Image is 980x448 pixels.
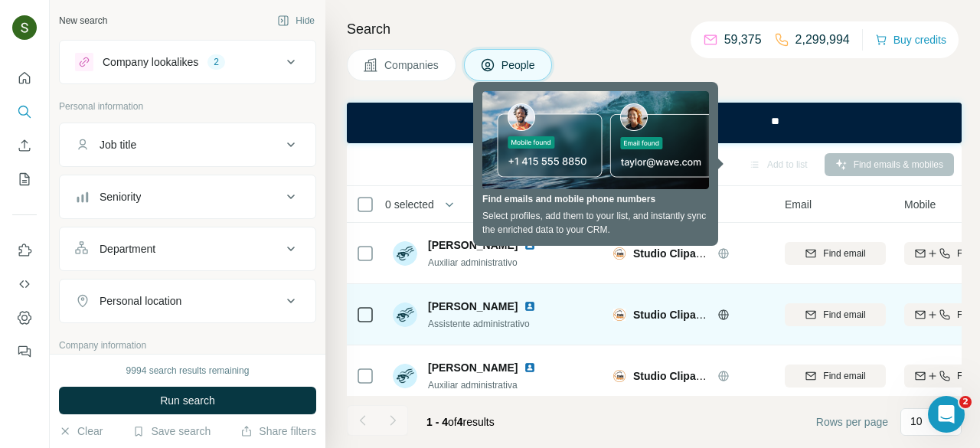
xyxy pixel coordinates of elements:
[524,361,536,374] img: LinkedIn logo
[12,304,37,332] button: Dashboard
[126,364,250,378] div: 9994 search results remaining
[60,126,315,163] button: Job title
[12,132,37,159] button: Enrich CSV
[59,100,316,113] p: Personal information
[457,416,463,428] span: 4
[60,44,315,80] button: Company lookalikes2
[428,237,518,253] span: [PERSON_NAME]
[501,57,537,73] span: People
[12,98,37,126] button: Search
[904,197,936,212] span: Mobile
[347,103,962,143] iframe: Banner
[12,270,37,298] button: Use Surfe API
[59,338,316,352] p: Company information
[633,309,887,321] span: Studio Clipagem - Monitoramento de Informações
[928,396,965,433] iframe: Intercom live chat
[823,369,865,383] span: Find email
[60,283,315,319] button: Personal location
[795,31,850,49] p: 2,299,994
[823,247,865,260] span: Find email
[428,257,518,268] span: Auxiliar administrativo
[59,423,103,439] button: Clear
[428,361,518,374] span: [PERSON_NAME]
[100,241,155,257] div: Department
[724,31,762,49] p: 59,375
[910,414,923,429] p: 10
[207,55,225,69] div: 2
[785,365,886,388] button: Find email
[12,165,37,193] button: My lists
[12,64,37,92] button: Quick start
[613,247,626,260] img: Logo of Studio Clipagem - Monitoramento de Informações
[385,197,434,212] span: 0 selected
[266,9,325,32] button: Hide
[816,414,888,430] span: Rows per page
[448,416,457,428] span: of
[613,309,626,321] img: Logo of Studio Clipagem - Monitoramento de Informações
[613,197,659,212] span: Company
[426,416,495,428] span: results
[875,29,946,51] button: Buy credits
[59,14,107,28] div: New search
[393,241,417,266] img: Avatar
[613,370,626,382] img: Logo of Studio Clipagem - Monitoramento de Informações
[100,137,136,152] div: Job title
[428,380,518,391] span: Auxiliar administrativa
[428,300,518,312] span: [PERSON_NAME]
[12,338,37,365] button: Feedback
[347,18,962,40] h4: Search
[160,393,215,408] span: Run search
[633,370,887,382] span: Studio Clipagem - Monitoramento de Informações
[384,57,440,73] span: Companies
[240,423,316,439] button: Share filters
[633,247,887,260] span: Studio Clipagem - Monitoramento de Informações
[100,293,181,309] div: Personal location
[100,189,141,204] div: Seniority
[426,416,448,428] span: 1 - 4
[12,15,37,40] img: Avatar
[393,364,417,388] img: Avatar
[132,423,211,439] button: Save search
[60,178,315,215] button: Seniority
[12,237,37,264] button: Use Surfe on LinkedIn
[524,300,536,312] img: LinkedIn logo
[823,308,865,322] span: Find email
[393,302,417,327] img: Avatar
[428,319,530,329] span: Assistente administrativo
[785,197,812,212] span: Email
[785,242,886,265] button: Find email
[59,387,316,414] button: Run search
[60,231,315,267] button: Department
[959,396,972,408] span: 2
[785,303,886,326] button: Find email
[524,239,536,251] img: LinkedIn logo
[103,54,198,70] div: Company lookalikes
